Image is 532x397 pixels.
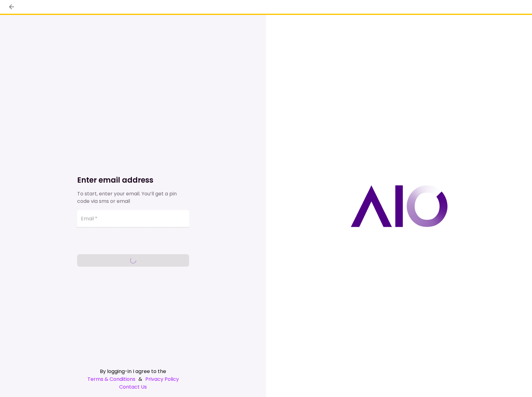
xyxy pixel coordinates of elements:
button: back [6,2,17,12]
div: By logging-in I agree to the [77,367,189,375]
div: To start, enter your email. You’ll get a pin code via sms or email [77,190,189,205]
h1: Enter email address [77,175,189,185]
a: Contact Us [77,383,189,391]
div: & [77,375,189,383]
a: Privacy Policy [145,375,179,383]
a: Terms & Conditions [87,375,135,383]
img: AIO logo [351,185,448,227]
